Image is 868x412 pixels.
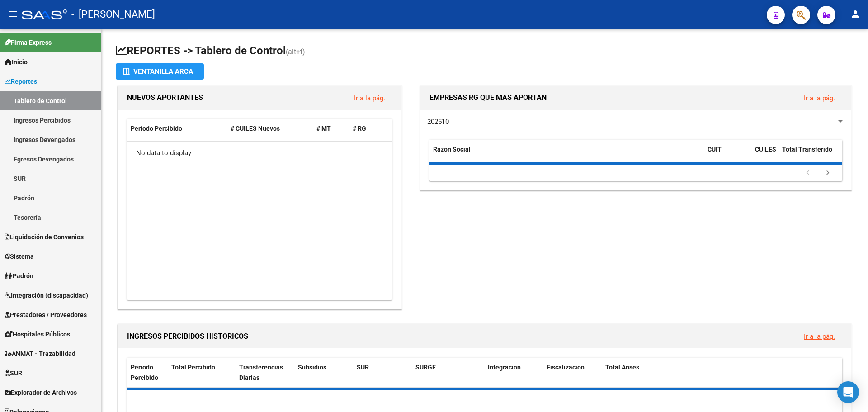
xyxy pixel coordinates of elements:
span: Período Percibido [131,125,182,132]
datatable-header-cell: Razón Social [429,140,704,170]
datatable-header-cell: Total Anses [602,358,835,388]
button: Ir a la pág. [797,328,842,345]
span: | [230,364,232,371]
span: Total Percibido [171,364,215,371]
span: Integración [488,364,521,371]
datatable-header-cell: SURGE [412,358,484,388]
span: SURGE [415,364,436,371]
datatable-header-cell: | [226,358,236,388]
span: ANMAT - Trazabilidad [5,349,75,359]
div: No data to display [127,142,392,164]
span: CUILES [755,146,776,153]
a: Ir a la pág. [804,94,835,102]
a: go to previous page [799,168,816,178]
datatable-header-cell: CUIT [704,140,751,170]
a: Ir a la pág. [804,332,835,341]
span: INGRESOS PERCIBIDOS HISTORICOS [127,332,248,341]
datatable-header-cell: Fiscalización [543,358,602,388]
mat-icon: person [850,9,861,19]
span: EMPRESAS RG QUE MAS APORTAN [429,93,547,102]
span: (alt+t) [286,47,305,56]
span: Reportes [5,76,37,86]
span: # CUILES Nuevos [231,125,280,132]
span: Sistema [5,251,34,261]
span: NUEVOS APORTANTES [127,93,203,102]
span: Liquidación de Convenios [5,232,84,242]
datatable-header-cell: CUILES [751,140,778,170]
datatable-header-cell: Período Percibido [127,119,227,138]
span: Fiscalización [547,364,585,371]
a: go to next page [819,168,836,178]
button: Ir a la pág. [347,90,392,106]
span: Firma Express [5,38,52,47]
span: Razón Social [433,146,471,153]
h1: REPORTES -> Tablero de Control [116,43,854,59]
span: CUIT [708,146,722,153]
span: SUR [357,364,369,371]
datatable-header-cell: # MT [313,119,349,138]
span: - [PERSON_NAME] [71,5,155,24]
datatable-header-cell: Transferencias Diarias [236,358,294,388]
span: # MT [316,125,331,132]
div: Open Intercom Messenger [837,381,859,403]
span: Prestadores / Proveedores [5,310,87,320]
datatable-header-cell: Subsidios [294,358,353,388]
div: Ventanilla ARCA [123,63,197,80]
span: Padrón [5,271,33,281]
span: Total Transferido [782,146,832,153]
span: Inicio [5,57,28,67]
span: Total Anses [605,364,639,371]
button: Ir a la pág. [797,90,842,106]
datatable-header-cell: # CUILES Nuevos [227,119,313,138]
datatable-header-cell: SUR [353,358,412,388]
datatable-header-cell: Integración [484,358,543,388]
span: Período Percibido [131,364,158,381]
datatable-header-cell: # RG [349,119,385,138]
datatable-header-cell: Período Percibido [127,358,168,388]
span: Integración (discapacidad) [5,290,88,300]
span: Hospitales Públicos [5,329,70,339]
span: # RG [353,125,366,132]
mat-icon: menu [7,9,18,19]
datatable-header-cell: Total Percibido [168,358,226,388]
datatable-header-cell: Total Transferido [778,140,842,170]
span: 202510 [427,118,449,126]
span: SUR [5,368,22,378]
button: Ventanilla ARCA [116,63,204,80]
a: Ir a la pág. [354,94,385,102]
span: Subsidios [298,364,326,371]
span: Transferencias Diarias [239,364,283,381]
span: Explorador de Archivos [5,388,77,398]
